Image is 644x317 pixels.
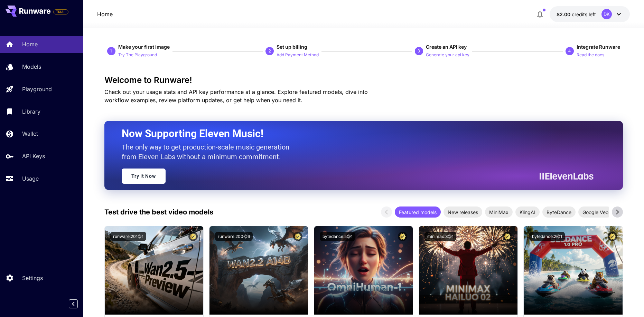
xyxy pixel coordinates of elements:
span: Make your first image [118,44,170,50]
div: KlingAI [515,206,540,218]
div: ByteDance [542,206,576,218]
button: Try The Playground [118,50,157,59]
span: New releases [444,209,482,216]
button: runware:201@1 [110,232,146,241]
span: Create an API key [426,44,467,50]
button: Certified Model – Vetted for best performance and includes a commercial license. [188,232,198,241]
p: Usage [22,174,39,183]
button: runware:200@6 [215,232,253,241]
button: Certified Model – Vetted for best performance and includes a commercial license. [293,232,302,241]
p: Test drive the best video models [104,207,213,217]
p: Settings [22,274,43,282]
a: Home [97,10,113,18]
button: Add Payment Method [277,50,319,59]
h3: Welcome to Runware! [104,75,623,85]
div: MiniMax [485,206,513,218]
p: 1 [110,48,112,54]
p: API Keys [22,152,45,160]
span: Check out your usage stats and API key performance at a glance. Explore featured models, dive int... [104,88,368,104]
div: New releases [444,206,482,218]
button: minimax:3@1 [424,232,456,241]
div: Google Veo [578,206,613,218]
img: alt [209,226,308,315]
p: Home [22,40,38,48]
a: Try It Now [122,169,166,184]
p: Models [22,63,41,71]
button: Certified Model – Vetted for best performance and includes a commercial license. [398,232,407,241]
button: bytedance:5@1 [320,232,355,241]
p: 4 [568,48,571,54]
p: Playground [22,85,52,93]
span: Add your payment card to enable full platform functionality. [53,8,68,16]
p: The only way to get production-scale music generation from Eleven Labs without a minimum commitment. [122,142,295,162]
button: Collapse sidebar [69,299,78,308]
p: Add Payment Method [277,52,319,58]
span: $2.00 [557,11,572,17]
span: Set up billing [277,44,307,50]
p: Try The Playground [118,52,157,58]
p: 3 [418,48,420,54]
button: Certified Model – Vetted for best performance and includes a commercial license. [608,232,617,241]
button: Generate your api key [426,50,469,59]
div: Featured models [395,206,441,218]
div: $2.00 [557,11,596,18]
img: alt [524,226,622,315]
span: KlingAI [515,209,540,216]
img: alt [314,226,413,315]
nav: breadcrumb [97,10,113,18]
h2: Now Supporting Eleven Music! [122,127,588,140]
span: Integrate Runware [577,44,620,50]
div: Collapse sidebar [74,298,83,310]
button: Certified Model – Vetted for best performance and includes a commercial license. [503,232,512,241]
p: Generate your api key [426,52,469,58]
p: Read the docs [577,52,604,58]
span: MiniMax [485,209,513,216]
button: bytedance:2@1 [529,232,565,241]
img: alt [105,226,203,315]
img: alt [419,226,517,315]
p: 2 [269,48,271,54]
span: TRIAL [54,9,68,15]
span: credits left [572,11,596,17]
span: Featured models [395,209,441,216]
span: Google Veo [578,209,613,216]
div: DK [601,9,612,19]
p: Wallet [22,129,38,138]
button: $2.00DK [550,6,630,22]
p: Library [22,107,40,116]
span: ByteDance [542,209,576,216]
button: Read the docs [577,50,604,59]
